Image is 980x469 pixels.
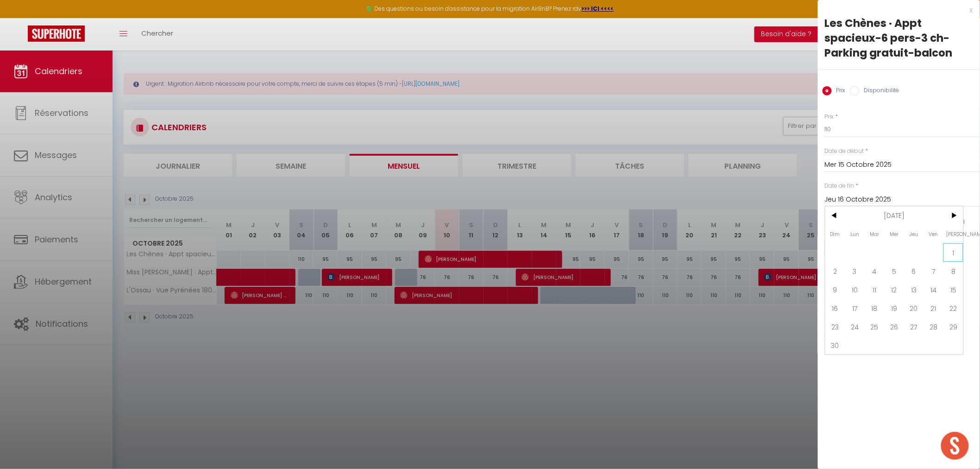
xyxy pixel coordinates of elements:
[818,5,973,16] div: x
[865,299,885,317] span: 18
[825,147,864,156] label: Date de début
[845,280,865,299] span: 10
[904,225,924,243] span: Jeu
[924,225,944,243] span: Ven
[825,225,845,243] span: Dim
[924,280,944,299] span: 14
[924,299,944,317] span: 21
[825,336,845,355] span: 30
[943,262,963,280] span: 8
[825,299,845,317] span: 16
[825,280,845,299] span: 9
[924,262,944,280] span: 7
[825,317,845,336] span: 23
[904,299,924,317] span: 20
[904,317,924,336] span: 27
[943,299,963,317] span: 22
[825,182,854,190] label: Date de fin
[825,206,845,225] span: <
[865,317,885,336] span: 25
[845,262,865,280] span: 3
[885,225,905,243] span: Mer
[832,86,846,96] label: Prix
[943,243,963,262] span: 1
[885,299,905,317] span: 19
[845,206,944,225] span: [DATE]
[904,280,924,299] span: 13
[860,86,899,96] label: Disponibilité
[941,432,969,460] div: Ouvrir le chat
[825,262,845,280] span: 2
[885,262,905,280] span: 5
[885,280,905,299] span: 12
[904,262,924,280] span: 6
[845,225,865,243] span: Lun
[924,317,944,336] span: 28
[865,262,885,280] span: 4
[865,225,885,243] span: Mar
[825,113,834,121] label: Prix
[825,16,973,60] div: Les Chènes · Appt spacieux-6 pers-3 ch-Parking gratuit-balcon
[885,317,905,336] span: 26
[845,299,865,317] span: 17
[943,206,963,225] span: >
[845,317,865,336] span: 24
[943,280,963,299] span: 15
[943,225,963,243] span: [PERSON_NAME]
[943,317,963,336] span: 29
[865,280,885,299] span: 11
